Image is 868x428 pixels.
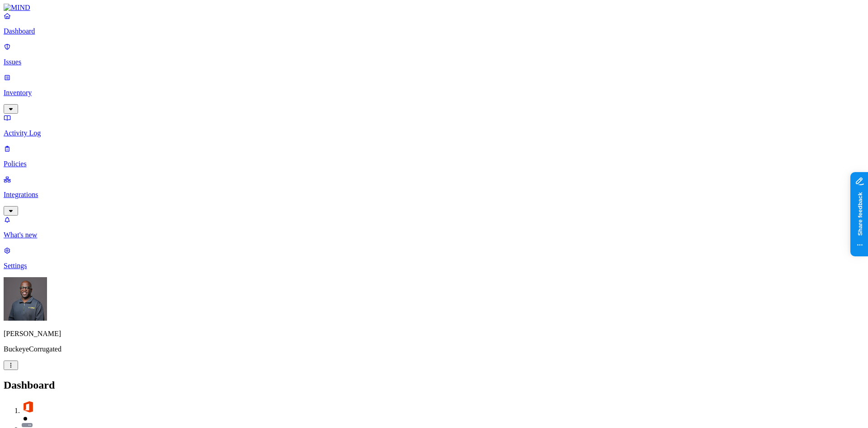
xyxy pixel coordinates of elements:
[4,129,864,137] p: Activity Log
[4,216,864,239] a: What's new
[4,345,864,353] p: BuckeyeCorrugated
[4,12,864,35] a: Dashboard
[4,114,864,137] a: Activity Log
[4,89,864,97] p: Inventory
[4,330,864,338] p: [PERSON_NAME]
[4,277,47,321] img: Gregory Thomas
[22,400,34,413] img: svg%3e
[4,27,864,35] p: Dashboard
[4,160,864,168] p: Policies
[4,4,30,12] img: MIND
[4,73,864,112] a: Inventory
[4,379,864,391] h2: Dashboard
[4,246,864,270] a: Settings
[4,58,864,66] p: Issues
[4,262,864,270] p: Settings
[4,43,864,66] a: Issues
[4,231,864,239] p: What's new
[4,144,864,168] a: Policies
[4,191,864,199] p: Integrations
[4,175,864,214] a: Integrations
[4,4,864,12] a: MIND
